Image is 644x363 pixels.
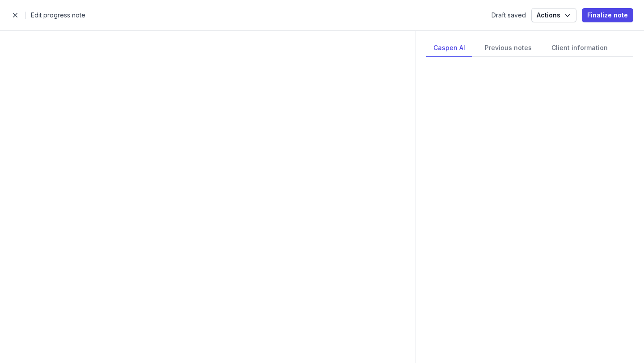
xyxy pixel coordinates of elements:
span: Actions [537,10,571,21]
span: Finalize note [587,10,628,21]
div: Previous notes [478,40,539,57]
div: Draft saved [491,11,526,20]
h2: Edit progress note [31,10,486,21]
div: Client information [544,40,615,57]
div: Caspen AI [426,40,472,57]
button: Finalize note [582,8,633,22]
button: Actions [531,8,576,22]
